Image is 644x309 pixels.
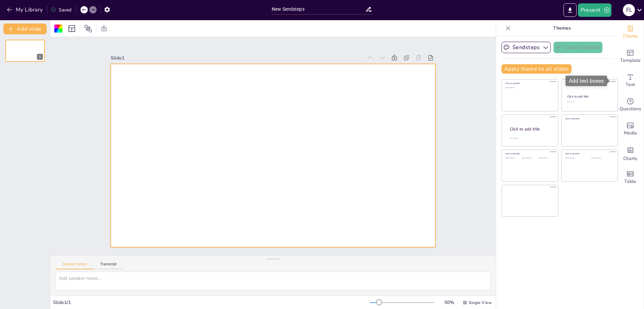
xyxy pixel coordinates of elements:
div: Add text boxes [566,76,607,86]
div: 1 [5,40,45,62]
button: Sendsteps [501,42,551,53]
div: Click to add text [591,157,612,159]
div: Add a table [617,165,644,190]
div: 1 [37,54,43,60]
div: Click to add text [565,157,586,159]
div: Click to add text [505,157,521,159]
button: Create theme [553,42,602,53]
div: f l [623,4,635,16]
div: Click to add title [505,82,553,85]
div: Add charts and graphs [617,141,644,165]
div: Click to add title [567,94,612,99]
span: Media [624,129,637,137]
div: Click to add text [522,157,537,159]
button: Apply theme to all slides [501,64,572,74]
div: Add ready made slides [617,44,644,69]
button: Present [578,3,611,17]
button: Transcript [94,262,123,269]
span: Charts [623,155,637,162]
div: Click to add title [505,152,553,155]
div: Click to add title [565,152,613,155]
div: Click to add text [505,87,553,89]
div: Slide 1 [111,55,363,61]
span: Template [620,57,641,64]
button: Speaker Notes [56,262,94,269]
span: Questions [620,105,641,113]
div: Click to add text [538,157,553,159]
div: Layout [66,23,77,34]
span: Position [84,25,92,33]
div: Click to add title [510,126,553,132]
button: My Library [5,4,46,15]
div: Click to add body [510,137,552,139]
input: Insert title [272,4,365,14]
span: Theme [623,33,638,40]
span: Single View [469,300,492,305]
div: Click to add title [565,117,613,120]
span: Table [624,178,636,185]
div: 50 % [441,299,457,306]
button: Add slide [3,24,47,34]
div: Slide 1 / 1 [53,299,370,306]
button: Export to PowerPoint [563,3,577,17]
span: Text [626,81,635,88]
div: Get real-time input from your audience [617,93,644,117]
div: Click to add text [567,101,611,103]
p: Themes [514,20,610,36]
div: Add text boxes [617,69,644,93]
button: f l [623,3,635,17]
div: Change the overall theme [617,20,644,44]
div: Add images, graphics, shapes or video [617,117,644,141]
div: Saved [51,7,71,13]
